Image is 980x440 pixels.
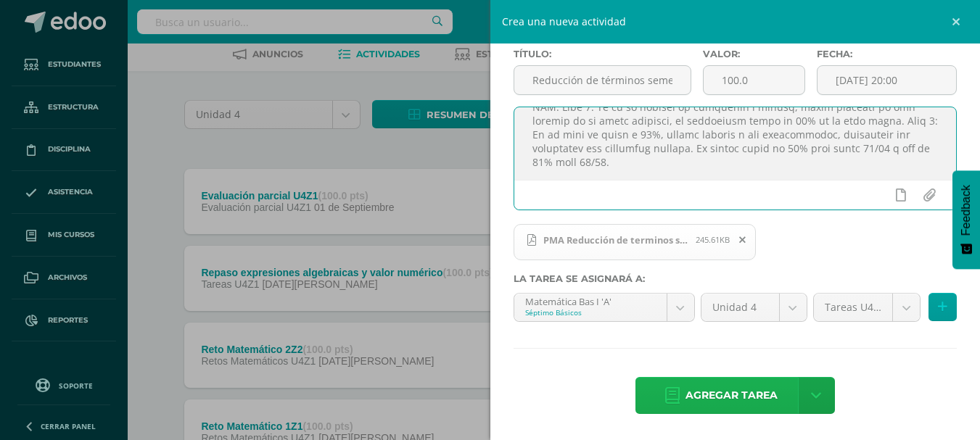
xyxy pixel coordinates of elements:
span: 245.61KB [696,234,730,245]
input: Título [514,66,691,94]
div: Séptimo Básicos [525,307,656,317]
label: Valor: [703,49,805,59]
a: Unidad 4 [701,294,807,321]
label: Título: [514,49,691,59]
div: Matemática Bas I 'A' [525,294,656,307]
span: Feedback [960,185,973,236]
label: Fecha: [817,49,957,59]
label: La tarea se asignará a: [514,273,958,284]
span: Agregar tarea [685,378,778,413]
span: Tareas U4Z2 (25.0%) [825,294,882,321]
a: Tareas U4Z2 (25.0%) [814,294,921,321]
span: Unidad 4 [712,294,768,321]
span: PMA Reducción de terminos semejantes.pdf [514,224,757,260]
input: Puntos máximos [704,66,804,94]
span: PMA Reducción de terminos semejantes.pdf [536,234,696,246]
button: Feedback - Mostrar encuesta [952,170,980,269]
span: Remover archivo [730,232,755,248]
input: Fecha de entrega [818,66,956,94]
a: Matemática Bas I 'A'Séptimo Básicos [514,294,694,321]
